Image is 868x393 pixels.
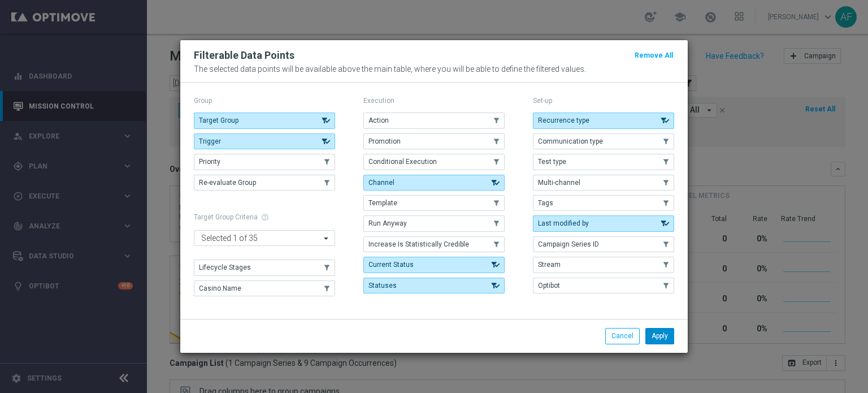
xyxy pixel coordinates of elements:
[538,158,566,166] span: Test type
[199,158,220,166] span: Priority
[533,195,674,211] button: Tags
[538,282,560,290] span: Optibot
[199,284,241,292] span: Casino Name
[194,280,335,296] button: Casino Name
[533,96,674,105] p: Set-up
[538,240,599,248] span: Campaign Series ID
[533,236,674,252] button: Campaign Series ID
[194,260,335,275] button: Lifecycle Stages
[368,261,414,269] span: Current Status
[199,264,251,271] span: Lifecycle Stages
[199,137,221,145] span: Trigger
[368,219,407,227] span: Run Anyway
[368,199,397,207] span: Template
[194,213,335,221] h1: Target Group Criteria
[538,116,589,124] span: Recurrence type
[363,236,505,252] button: Increase Is Statistically Credible
[645,328,674,344] button: Apply
[533,113,674,128] button: Recurrence type
[194,64,674,74] p: The selected data points will be available above the main table, where you will be able to define...
[199,116,238,124] span: Target Group
[194,175,335,191] button: Re-evaluate Group
[363,175,505,191] button: Channel
[538,219,589,227] span: Last modified by
[194,96,335,105] p: Group
[533,154,674,170] button: Test type
[194,113,335,128] button: Target Group
[363,195,505,211] button: Template
[194,49,294,62] h2: Filterable Data Points
[538,179,580,187] span: Multi-channel
[533,215,674,231] button: Last modified by
[538,137,603,145] span: Communication type
[199,179,256,187] span: Re-evaluate Group
[368,116,389,124] span: Action
[538,261,561,269] span: Stream
[194,133,335,149] button: Trigger
[538,199,553,207] span: Tags
[368,282,397,290] span: Statuses
[363,113,505,128] button: Action
[633,49,674,62] button: Remove All
[198,233,261,243] span: Selected 1 of 35
[363,96,505,105] p: Execution
[368,179,394,187] span: Channel
[194,230,335,246] ng-select: Casino Name
[368,137,401,145] span: Promotion
[533,278,674,293] button: Optibot
[605,328,640,344] button: Cancel
[533,257,674,273] button: Stream
[368,158,437,166] span: Conditional Execution
[368,240,469,248] span: Increase Is Statistically Credible
[261,213,269,221] span: help_outline
[194,154,335,170] button: Priority
[533,133,674,149] button: Communication type
[363,154,505,170] button: Conditional Execution
[363,215,505,231] button: Run Anyway
[363,133,505,149] button: Promotion
[363,257,505,273] button: Current Status
[533,175,674,191] button: Multi-channel
[363,278,505,293] button: Statuses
